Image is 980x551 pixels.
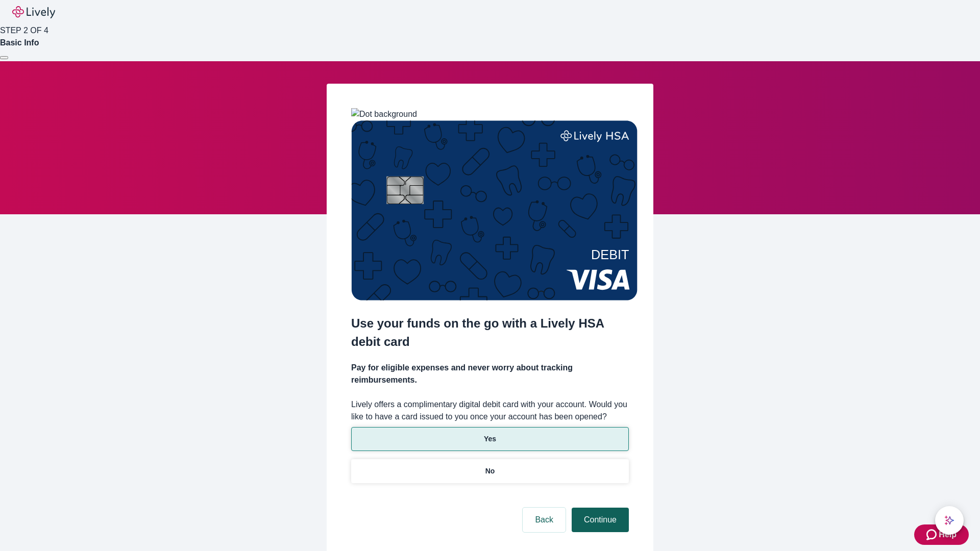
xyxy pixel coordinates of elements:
h2: Use your funds on the go with a Lively HSA debit card [351,314,629,351]
span: Help [939,529,957,541]
svg: Zendesk support icon [926,529,939,541]
button: chat [935,506,964,535]
img: Debit card [351,120,638,300]
button: No [351,459,629,483]
img: Dot background [351,108,417,120]
p: Yes [484,434,496,444]
img: Lively [12,6,55,18]
button: Continue [572,508,629,532]
button: Back [523,508,566,532]
svg: Lively AI Assistant [944,515,954,525]
label: Lively offers a complimentary digital debit card with your account. Would you like to have a card... [351,398,629,423]
button: Zendesk support iconHelp [914,524,969,545]
p: No [485,466,495,477]
h4: Pay for eligible expenses and never worry about tracking reimbursements. [351,362,629,386]
button: Yes [351,427,629,451]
